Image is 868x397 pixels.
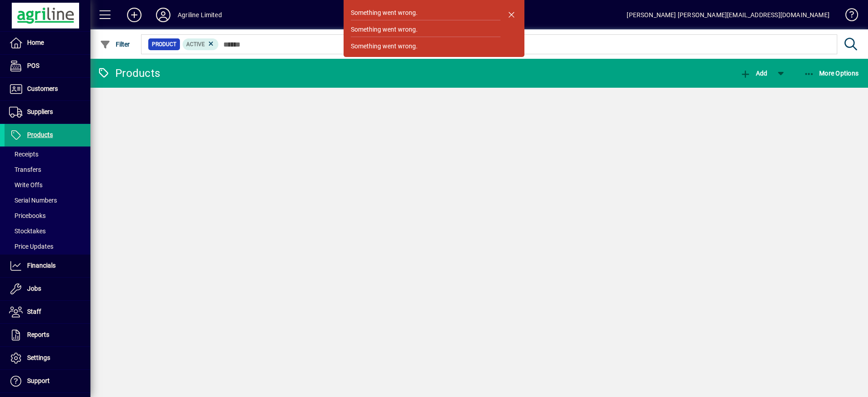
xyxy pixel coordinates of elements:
span: Staff [27,308,41,315]
a: Write Offs [5,177,90,193]
a: Jobs [5,278,90,300]
a: Pricebooks [5,208,90,223]
button: Add [120,7,149,23]
span: Write Offs [9,181,42,189]
a: Support [5,370,90,392]
button: Add [738,65,769,81]
a: Settings [5,347,90,369]
span: Serial Numbers [9,197,57,204]
span: Stocktakes [9,227,46,235]
span: Products [27,131,53,138]
span: Customers [27,85,58,92]
span: Pricebooks [9,212,46,219]
span: Reports [27,331,49,338]
a: Knowledge Base [839,2,857,31]
span: Support [27,377,50,384]
button: Profile [149,7,178,23]
span: Price Updates [9,243,53,250]
a: Price Updates [5,239,90,254]
div: Agriline Limited [178,8,222,22]
a: Staff [5,301,90,323]
span: POS [27,62,39,69]
a: POS [5,55,90,77]
a: Suppliers [5,101,90,123]
mat-chip: Activation Status: Active [183,38,219,50]
span: Filter [100,41,130,48]
span: More Options [804,70,859,77]
span: Home [27,39,44,46]
a: Home [5,32,90,54]
a: Transfers [5,162,90,177]
span: Transfers [9,166,41,173]
span: Suppliers [27,108,53,115]
span: Jobs [27,285,41,292]
span: Financials [27,262,56,269]
a: Receipts [5,147,90,162]
a: Customers [5,78,90,100]
a: Reports [5,324,90,346]
span: Product [152,40,176,49]
a: Stocktakes [5,223,90,239]
a: Financials [5,255,90,277]
div: Products [97,66,160,80]
div: [PERSON_NAME] [PERSON_NAME][EMAIL_ADDRESS][DOMAIN_NAME] [627,8,830,22]
span: Add [740,70,767,77]
span: Receipts [9,151,38,158]
a: Serial Numbers [5,193,90,208]
span: Active [186,41,205,47]
span: Settings [27,354,50,361]
button: More Options [802,65,861,81]
button: Filter [98,36,132,52]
